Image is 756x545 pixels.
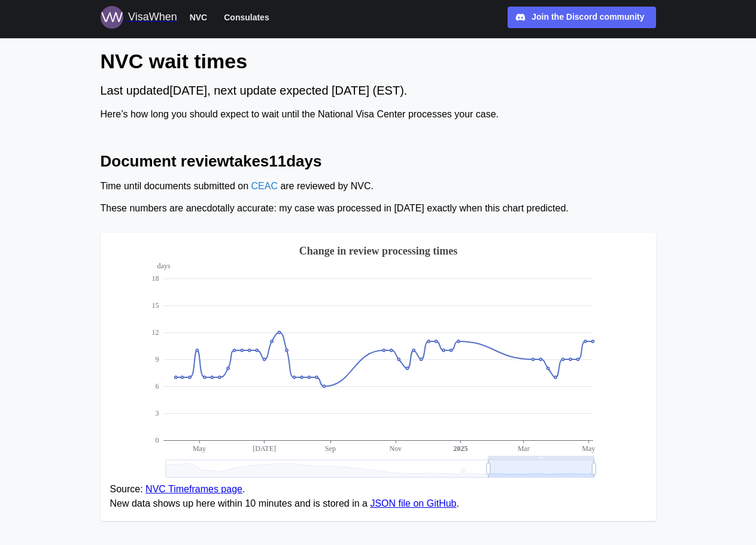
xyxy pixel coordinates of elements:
[101,201,656,216] div: These numbers are anecdotally accurate: my case was processed in [DATE] exactly when this chart p...
[453,444,467,453] text: 2025
[582,444,595,453] text: May
[224,10,269,25] span: Consulates
[389,444,402,453] text: Nov
[145,484,242,494] a: NVC Timeframes page
[101,81,656,100] div: Last updated [DATE] , next update expected [DATE] (EST).
[517,444,529,453] text: Mar
[157,262,170,270] text: days
[101,6,177,29] a: Logo for VisaWhen VisaWhen
[151,328,159,337] text: 12
[532,11,644,24] div: Join the Discord community
[508,7,656,28] a: Join the Discord community
[155,409,159,417] text: 3
[101,151,656,172] h2: Document review takes 11 days
[190,10,208,25] span: NVC
[251,181,277,191] a: CEAC
[110,482,646,512] figcaption: Source: . New data shows up here within 10 minutes and is stored in a .
[192,444,205,453] text: May
[253,444,276,453] text: [DATE]
[325,444,336,453] text: Sep
[370,498,456,508] a: JSON file on GitHub
[151,274,159,283] text: 18
[184,10,213,25] button: NVC
[101,179,656,194] div: Time until documents submitted on are reviewed by NVC.
[101,6,123,29] img: Logo for VisaWhen
[155,382,159,390] text: 6
[155,436,159,444] text: 0
[101,48,656,74] h1: NVC wait times
[155,355,159,364] text: 9
[218,10,274,25] button: Consulates
[128,9,177,26] div: VisaWhen
[101,107,656,122] div: Here’s how long you should expect to wait until the National Visa Center processes your case.
[151,301,159,310] text: 15
[299,245,457,257] text: Change in review processing times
